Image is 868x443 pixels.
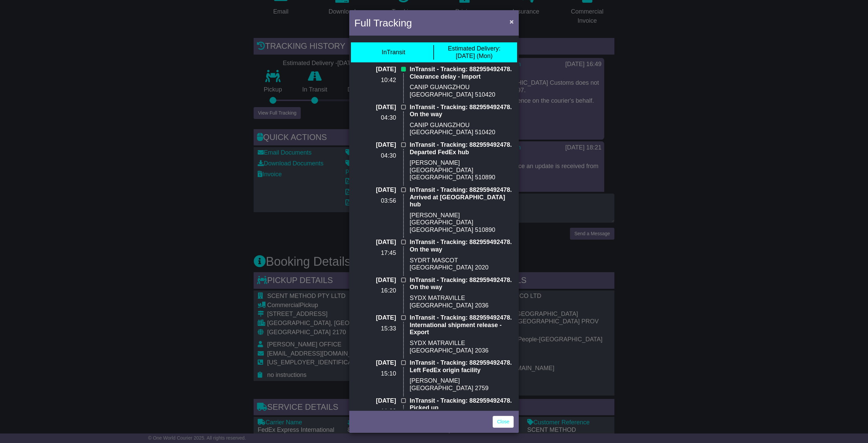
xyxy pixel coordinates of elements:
[354,408,396,415] p: 11:30
[354,239,396,246] p: [DATE]
[410,239,514,253] p: InTransit - Tracking: 882959492478. On the way
[410,84,514,98] p: CANIP GUANGZHOU [GEOGRAPHIC_DATA] 510420
[410,277,514,291] p: InTransit - Tracking: 882959492478. On the way
[410,122,514,136] p: CANIP GUANGZHOU [GEOGRAPHIC_DATA] 510420
[410,397,514,412] p: InTransit - Tracking: 882959492478. Picked up
[410,186,514,208] p: InTransit - Tracking: 882959492478. Arrived at [GEOGRAPHIC_DATA] hub
[410,340,514,354] p: SYDX MATRAVILLE [GEOGRAPHIC_DATA] 2036
[354,370,396,378] p: 15:10
[354,104,396,111] p: [DATE]
[510,18,514,25] span: ×
[410,377,514,392] p: [PERSON_NAME][GEOGRAPHIC_DATA] 2759
[382,49,405,56] div: InTransit
[410,314,514,336] p: InTransit - Tracking: 882959492478. International shipment release - Export
[354,197,396,205] p: 03:56
[410,66,514,80] p: InTransit - Tracking: 882959492478. Clearance delay - Import
[354,277,396,284] p: [DATE]
[410,104,514,118] p: InTransit - Tracking: 882959492478. On the way
[354,287,396,295] p: 16:20
[354,15,412,31] h4: Full Tracking
[354,314,396,322] p: [DATE]
[410,212,514,234] p: [PERSON_NAME] [GEOGRAPHIC_DATA] [GEOGRAPHIC_DATA] 510890
[354,114,396,122] p: 04:30
[410,257,514,271] p: SYDRT MASCOT [GEOGRAPHIC_DATA] 2020
[448,45,500,60] div: [DATE] (Mon)
[354,152,396,160] p: 04:30
[506,15,517,28] button: Close
[410,141,514,156] p: InTransit - Tracking: 882959492478. Departed FedEx hub
[354,397,396,405] p: [DATE]
[354,77,396,84] p: 10:42
[354,141,396,149] p: [DATE]
[448,45,500,52] span: Estimated Delivery:
[493,416,514,428] a: Close
[410,295,514,309] p: SYDX MATRAVILLE [GEOGRAPHIC_DATA] 2036
[354,359,396,367] p: [DATE]
[354,325,396,333] p: 15:33
[410,359,514,374] p: InTransit - Tracking: 882959492478. Left FedEx origin facility
[410,159,514,181] p: [PERSON_NAME] [GEOGRAPHIC_DATA] [GEOGRAPHIC_DATA] 510890
[354,186,396,194] p: [DATE]
[354,249,396,257] p: 17:45
[354,66,396,73] p: [DATE]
